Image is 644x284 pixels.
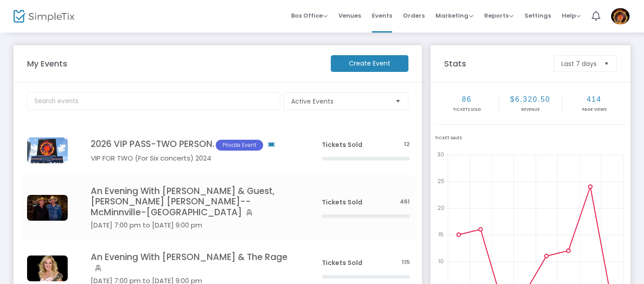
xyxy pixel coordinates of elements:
span: Box Office [291,11,328,20]
h4: An Evening With [PERSON_NAME] & Guest, [PERSON_NAME] [PERSON_NAME]--McMinnville-[GEOGRAPHIC_DATA] [91,186,295,218]
span: Venues [338,4,361,27]
span: Tickets Sold [322,198,362,207]
img: photo2021.jpg [27,195,68,221]
m-panel-title: Stats [440,57,550,70]
text: 10 [438,257,444,265]
span: 115 [402,258,410,267]
text: 30 [437,151,444,158]
span: Tickets Sold [322,140,362,149]
div: Ticket Sales [435,135,626,142]
h5: VIP FOR TWO (For Six concerts) 2024 [91,154,295,162]
text: 25 [437,177,445,185]
h4: 2026 VIP PASS-TWO PERSON. [91,139,295,151]
span: Private Event [216,140,263,151]
span: 461 [400,198,410,206]
span: Active Events [291,97,388,106]
img: IMG5773.JPG [27,137,68,163]
p: Page Views [563,107,625,113]
m-panel-title: My Events [23,57,326,70]
h5: [DATE] 7:00 pm to [DATE] 9:00 pm [91,221,295,229]
p: Revenue [500,107,561,113]
span: Help [562,11,581,20]
text: 15 [438,231,444,238]
h2: $6,320.50 [500,95,561,104]
span: Settings [524,4,551,27]
span: Tickets Sold [322,258,362,267]
input: Search events [27,92,280,110]
text: 20 [437,204,445,212]
span: 12 [404,140,410,149]
span: Events [372,4,392,27]
span: Last 7 days [561,59,597,68]
img: 63872673818498636138246194101558236903014835759777712050798592o.jpg [27,256,68,281]
button: Select [392,93,404,110]
h2: 86 [436,95,497,104]
h4: An Evening With [PERSON_NAME] & The Rage [91,252,295,273]
button: Select [600,56,613,71]
span: Marketing [436,11,473,20]
span: Reports [484,11,514,20]
span: Orders [403,4,425,27]
m-button: Create Event [331,55,408,72]
p: Tickets sold [436,107,497,113]
h2: 414 [563,95,625,104]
